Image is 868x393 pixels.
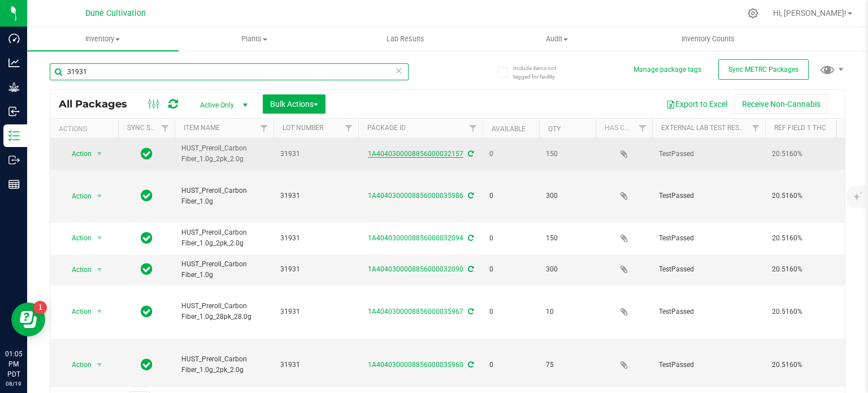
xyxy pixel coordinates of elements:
[340,119,358,138] a: Filter
[62,357,92,373] span: Action
[773,8,847,18] span: Hi, [PERSON_NAME]!
[632,27,784,51] a: Inventory Counts
[466,361,474,369] span: Sync from Compliance System
[181,185,267,207] span: HUST_Preroll_Carbon Fiber_1.0g
[62,230,92,246] span: Action
[489,233,532,244] span: 0
[746,8,760,19] div: Manage settings
[181,301,267,322] span: HUST_Preroll_Carbon Fiber_1.0g_28pk_28.0g
[93,188,107,204] span: select
[368,361,463,369] a: 1A4040300008856000035960
[633,119,652,138] a: Filter
[546,264,589,275] span: 300
[466,265,474,273] span: Sync from Compliance System
[466,192,474,200] span: Sync from Compliance System
[368,234,463,242] a: 1A4040300008856000032094
[280,264,351,275] span: 31931
[489,191,532,201] span: 0
[141,146,153,162] span: In Sync
[283,124,323,132] a: Lot Number
[270,100,318,109] span: Bulk Actions
[280,149,351,159] span: 31931
[728,66,798,74] span: Sync METRC Packages
[661,124,750,132] a: External Lab Test Result
[181,143,267,165] span: HUST_Preroll_Carbon Fiber_1.0g_2pk_2.0g
[27,27,179,51] a: Inventory
[8,81,20,93] inline-svg: Grow
[735,94,828,114] button: Receive Non-Cannabis
[718,59,809,80] button: Sync METRC Packages
[33,301,47,314] iframe: Resource center unread badge
[772,264,857,275] span: 20.5160%
[492,125,526,133] a: Available
[8,57,20,68] inline-svg: Analytics
[466,150,474,158] span: Sync from Compliance System
[481,34,632,44] span: Audit
[772,360,857,370] span: 20.5160%
[368,150,463,158] a: 1A4040300008856000032157
[596,119,652,139] th: Has COA
[659,233,758,244] span: TestPassed
[141,304,153,319] span: In Sync
[772,191,857,201] span: 20.5160%
[93,262,107,278] span: select
[5,379,22,388] p: 08/19
[59,125,114,133] div: Actions
[546,233,589,244] span: 150
[280,233,351,244] span: 31931
[371,34,440,44] span: Lab Results
[8,130,20,141] inline-svg: Inventory
[179,27,330,51] a: Plants
[93,230,107,246] span: select
[93,146,107,162] span: select
[85,8,146,18] span: Dune Cultivation
[141,230,153,246] span: In Sync
[8,33,20,44] inline-svg: Dashboard
[666,34,750,44] span: Inventory Counts
[11,303,45,336] iframe: Resource center
[59,98,138,110] span: All Packages
[184,124,220,132] a: Item Name
[659,94,735,114] button: Export to Excel
[774,124,826,132] a: Ref Field 1 THC
[546,149,589,159] span: 150
[489,264,532,275] span: 0
[280,191,351,201] span: 31931
[772,233,857,244] span: 20.5160%
[466,308,474,316] span: Sync from Compliance System
[127,124,171,132] a: Sync Status
[546,360,589,370] span: 75
[5,349,22,379] p: 01:05 PM PDT
[179,34,329,44] span: Plants
[8,154,20,166] inline-svg: Outbound
[772,149,857,159] span: 20.5160%
[263,94,325,114] button: Bulk Actions
[464,119,483,138] a: Filter
[62,188,92,204] span: Action
[466,234,474,242] span: Sync from Compliance System
[93,357,107,373] span: select
[659,191,758,201] span: TestPassed
[659,264,758,275] span: TestPassed
[368,265,463,273] a: 1A4040300008856000032090
[181,259,267,280] span: HUST_Preroll_Carbon Fiber_1.0g
[8,106,20,117] inline-svg: Inbound
[156,119,175,138] a: Filter
[633,65,701,75] button: Manage package tags
[141,357,153,373] span: In Sync
[50,63,409,80] input: Search Package ID, Item Name, SKU, Lot or Part Number...
[93,304,107,319] span: select
[255,119,274,138] a: Filter
[330,27,481,51] a: Lab Results
[659,306,758,317] span: TestPassed
[280,360,351,370] span: 31931
[27,34,179,44] span: Inventory
[368,308,463,316] a: 1A4040300008856000035967
[8,179,20,190] inline-svg: Reports
[368,192,463,200] a: 1A4040300008856000035986
[548,125,561,133] a: Qty
[62,146,92,162] span: Action
[181,354,267,375] span: HUST_Preroll_Carbon Fiber_1.0g_2pk_2.0g
[546,306,589,317] span: 10
[772,306,857,317] span: 20.5160%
